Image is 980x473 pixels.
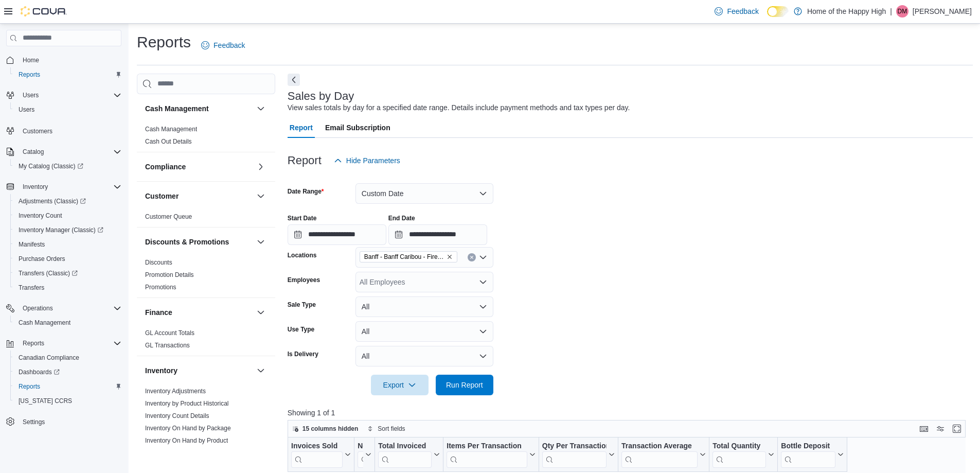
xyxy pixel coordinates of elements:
[6,48,121,456] nav: Complex example
[19,416,49,428] a: Settings
[145,271,194,278] a: Promotion Details
[19,302,57,314] button: Operations
[913,5,972,17] p: [PERSON_NAME]
[19,415,121,428] span: Settings
[14,68,121,81] span: Reports
[378,442,432,451] div: Total Invoiced
[288,325,314,334] label: Use Type
[145,412,209,420] span: Inventory Count Details
[19,255,65,263] span: Purchase Orders
[14,103,39,116] a: Users
[14,195,121,207] span: Adjustments (Classic)
[23,91,39,99] span: Users
[145,137,192,146] span: Cash Out Details
[2,336,126,351] button: Reports
[542,442,607,468] div: Qty Per Transaction
[290,117,313,138] span: Report
[23,148,44,156] span: Catalog
[2,88,126,102] button: Users
[145,191,179,201] h3: Customer
[137,211,275,227] div: Customer
[10,102,126,117] button: Users
[781,442,835,451] div: Bottle Deposit
[145,126,197,133] a: Cash Management
[14,380,121,393] span: Reports
[767,6,789,17] input: Dark Mode
[14,195,90,207] a: Adjustments (Classic)
[288,251,317,259] label: Locations
[19,181,121,193] span: Inventory
[19,354,79,362] span: Canadian Compliance
[727,6,758,16] span: Feedback
[479,253,487,261] button: Open list of options
[14,238,49,251] a: Manifests
[378,425,405,433] span: Sort fields
[145,342,190,349] a: GL Transactions
[447,254,453,260] button: Remove Banff - Banff Caribou - Fire & Flower from selection in this group
[145,237,253,247] button: Discounts & Promotions
[14,103,121,116] span: Users
[14,282,121,294] span: Transfers
[145,284,176,291] a: Promotions
[145,399,229,408] span: Inventory by Product Historical
[145,162,186,172] h3: Compliance
[378,442,432,468] div: Total Invoiced
[19,337,48,349] button: Reports
[291,442,351,468] button: Invoices Sold
[10,316,126,330] button: Cash Management
[14,366,121,378] span: Dashboards
[14,282,48,294] a: Transfers
[2,180,126,194] button: Inventory
[19,382,40,391] span: Reports
[346,155,400,166] span: Hide Parameters
[355,346,493,366] button: All
[10,379,126,394] button: Reports
[145,329,194,337] span: GL Account Totals
[918,423,930,435] button: Keyboard shortcuts
[712,442,766,468] div: Total Quantity
[447,442,527,451] div: Items Per Transaction
[255,102,267,115] button: Cash Management
[10,223,126,237] a: Inventory Manager (Classic)
[388,224,487,245] input: Press the down key to open a popover containing a calendar.
[145,138,192,145] a: Cash Out Details
[288,102,630,113] div: View sales totals by day for a specified date range. Details include payment methods and tax type...
[19,319,70,327] span: Cash Management
[355,183,493,204] button: Custom Date
[14,352,121,364] span: Canadian Compliance
[807,5,886,17] p: Home of the Happy High
[14,160,121,172] span: My Catalog (Classic)
[364,252,444,262] span: Banff - Banff Caribou - Fire & Flower
[19,54,43,66] a: Home
[145,213,192,220] a: Customer Queue
[10,159,126,173] a: My Catalog (Classic)
[255,364,267,377] button: Inventory
[19,397,72,405] span: [US_STATE] CCRS
[145,449,207,457] span: Inventory Transactions
[14,352,83,364] a: Canadian Compliance
[14,366,64,378] a: Dashboards
[19,302,121,314] span: Operations
[14,267,121,279] span: Transfers (Classic)
[255,161,267,173] button: Compliance
[145,307,253,318] button: Finance
[388,214,415,222] label: End Date
[10,237,126,252] button: Manifests
[19,284,44,292] span: Transfers
[10,208,126,223] button: Inventory Count
[621,442,706,468] button: Transaction Average
[355,296,493,317] button: All
[436,375,493,395] button: Run Report
[145,125,197,133] span: Cash Management
[360,251,457,262] span: Banff - Banff Caribou - Fire & Flower
[468,253,476,261] button: Clear input
[145,271,194,279] span: Promotion Details
[145,162,253,172] button: Compliance
[145,412,209,419] a: Inventory Count Details
[447,442,536,468] button: Items Per Transaction
[23,418,45,426] span: Settings
[898,5,907,17] span: DM
[21,6,67,16] img: Cova
[378,442,440,468] button: Total Invoiced
[288,350,318,358] label: Is Delivery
